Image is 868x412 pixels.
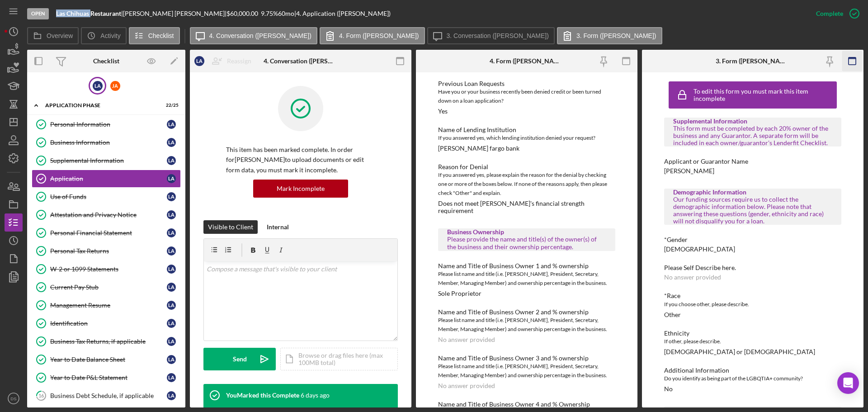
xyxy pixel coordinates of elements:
div: Reassign [227,52,251,70]
div: This form must be completed by each 20% owner of the business and any Guarantor. A separate form ... [673,125,832,147]
div: No answer provided [438,336,495,343]
button: LAReassign [190,52,260,70]
div: If you choose other, please describe. [664,300,841,309]
div: | 4. Application ([PERSON_NAME]) [294,10,391,17]
div: 4. Form ([PERSON_NAME]) [490,57,563,65]
div: If other, please describe. [664,337,841,346]
button: Activity [81,27,126,44]
div: Complete [816,5,843,23]
div: L A [194,56,204,66]
div: Please provide the name and title(s) of the owner(s) of the business and their ownership percentage. [447,236,606,250]
div: Mark Incomplete [277,180,325,198]
div: L A [167,228,176,237]
div: Use of Funds [50,193,167,200]
div: 60 mo [278,10,294,17]
div: Attestation and Privacy Notice [50,211,167,218]
div: Open [27,8,49,19]
div: Personal Financial Statement [50,229,167,237]
div: You Marked this Complete [226,392,299,399]
a: Year to Date P&L StatementLA [32,369,181,387]
button: 4. Conversation ([PERSON_NAME]) [190,27,317,44]
a: Year to Date Balance SheetLA [32,350,181,369]
a: Supplemental InformationLA [32,152,181,170]
label: 3. Conversation ([PERSON_NAME]) [447,32,549,39]
div: 4. Conversation ([PERSON_NAME]) [264,57,337,65]
a: IdentificationLA [32,314,181,332]
button: Complete [807,5,863,23]
button: Internal [262,220,293,234]
div: L A [167,355,176,364]
div: *Gender [664,236,841,243]
button: 4. Form ([PERSON_NAME]) [320,27,425,44]
div: 22 / 25 [162,103,179,108]
label: Checklist [148,32,174,39]
div: Name and Title of Business Owner 4 and % Ownership [438,401,615,408]
a: W-2 or 1099 StatementsLA [32,260,181,278]
div: Supplemental Information [673,118,832,125]
div: To edit this form you must mark this item incomplete [693,88,835,102]
div: L A [167,391,176,400]
div: J A [110,81,120,91]
div: Please Self Describe here. [664,264,841,271]
div: Please list name and title (i.e. [PERSON_NAME], President, Secretary, Member, Managing Member) an... [438,316,615,334]
a: ApplicationLA [32,170,181,188]
div: L A [167,174,176,183]
label: Overview [47,32,73,39]
time: 2025-08-12 16:52 [301,392,330,399]
div: If you answered yes, which lending institution denied your request? [438,133,615,142]
tspan: 16 [38,393,44,398]
div: Previous Loan Requests [438,80,615,87]
div: L A [167,337,176,346]
div: If you answered yes, please explain the reason for the denial by checking one or more of the boxe... [438,170,615,198]
div: 9.75 % [261,10,278,17]
button: Overview [27,27,79,44]
div: Have you or your business recently been denied credit or been turned down on a loan application? [438,87,615,105]
div: Internal [267,220,289,234]
div: Business Tax Returns, if applicable [50,338,167,345]
div: Other [664,311,681,318]
div: Name of Lending Institution [438,126,615,133]
label: 4. Conversation ([PERSON_NAME]) [209,32,311,39]
div: $60,000.00 [226,10,261,17]
div: Do you identify as being part of the LGBQTIA+ community? [664,374,841,383]
div: Business Information [50,139,167,146]
div: W-2 or 1099 Statements [50,265,167,273]
div: *Race [664,292,841,299]
div: Management Resume [50,302,167,309]
a: 16Business Debt Schedule, if applicableLA [32,387,181,405]
div: Year to Date P&L Statement [50,374,167,381]
a: Personal Tax ReturnsLA [32,242,181,260]
div: Ethnicity [664,330,841,337]
div: Name and Title of Business Owner 2 and % ownership [438,308,615,316]
div: No [664,385,673,393]
div: L A [167,156,176,165]
div: Name and Title of Business Owner 3 and % ownership [438,355,615,362]
div: Name and Title of Business Owner 1 and % ownership [438,262,615,270]
div: [PERSON_NAME] [664,167,714,175]
div: No answer provided [664,274,721,281]
div: Personal Tax Returns [50,247,167,255]
div: Yes [438,108,448,115]
button: 3. Conversation ([PERSON_NAME]) [427,27,555,44]
div: Please list name and title (i.e. [PERSON_NAME], President, Secretary, Member, Managing Member) an... [438,270,615,288]
text: DS [10,396,16,401]
div: L A [167,373,176,382]
div: [PERSON_NAME] [PERSON_NAME] | [123,10,226,17]
button: DS [5,389,23,407]
div: Checklist [93,57,119,65]
button: Send [203,348,276,370]
div: Supplemental Information [50,157,167,164]
div: [DEMOGRAPHIC_DATA] or [DEMOGRAPHIC_DATA] [664,348,815,355]
label: 4. Form ([PERSON_NAME]) [339,32,419,39]
a: Business InformationLA [32,133,181,152]
div: Send [233,348,247,370]
div: Reason for Denial [438,163,615,170]
div: Additional Information [664,367,841,374]
button: Checklist [129,27,180,44]
div: Sole Proprietor [438,290,481,297]
div: L A [167,265,176,274]
div: L A [167,283,176,292]
div: L A [167,210,176,219]
b: Las Chihuas Restaurant [56,9,121,17]
button: 3. Form ([PERSON_NAME]) [557,27,662,44]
